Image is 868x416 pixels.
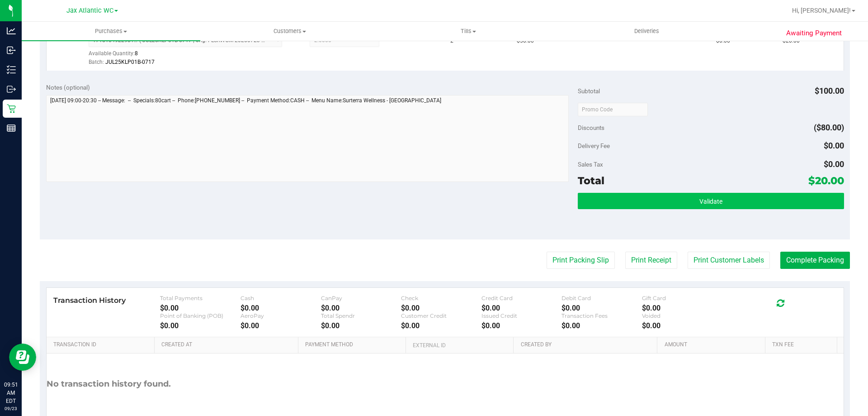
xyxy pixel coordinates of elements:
[772,341,833,349] a: Txn Fee
[561,312,642,319] div: Transaction Fees
[321,321,401,330] div: $0.00
[160,312,241,319] div: Point of Banking (POB)
[561,304,642,312] div: $0.00
[824,141,844,150] span: $0.00
[46,84,90,91] span: Notes (optional)
[824,159,844,169] span: $0.00
[786,28,842,38] span: Awaiting Payment
[7,26,16,35] inline-svg: Analytics
[22,27,200,35] span: Purchases
[578,120,604,136] span: Discounts
[4,381,18,405] p: 09:51 AM EDT
[22,22,200,41] a: Purchases
[557,22,736,41] a: Deliveries
[7,65,16,74] inline-svg: Inventory
[53,341,151,349] a: Transaction ID
[379,27,557,35] span: Tills
[622,27,671,35] span: Deliveries
[815,86,844,96] span: $100.00
[561,321,642,330] div: $0.00
[578,174,604,187] span: Total
[547,252,615,269] button: Print Packing Slip
[200,22,379,41] a: Customers
[481,304,562,312] div: $0.00
[4,405,18,412] p: 09/23
[578,142,610,149] span: Delivery Fee
[241,321,321,330] div: $0.00
[561,295,642,301] div: Debit Card
[578,87,600,95] span: Subtotal
[792,7,851,14] span: Hi, [PERSON_NAME]!
[160,295,241,301] div: Total Payments
[7,85,16,94] inline-svg: Outbound
[642,321,722,330] div: $0.00
[105,59,155,65] span: JUL25KLP01B-0717
[699,198,722,205] span: Validate
[578,161,603,168] span: Sales Tax
[241,304,321,312] div: $0.00
[321,304,401,312] div: $0.00
[808,174,844,187] span: $20.00
[401,312,481,319] div: Customer Credit
[401,295,481,301] div: Check
[814,123,844,132] span: ($80.00)
[160,321,241,330] div: $0.00
[401,304,481,312] div: $0.00
[321,312,401,319] div: Total Spendr
[688,252,770,269] button: Print Customer Labels
[780,252,850,269] button: Complete Packing
[135,50,138,57] span: 8
[642,295,722,301] div: Gift Card
[305,341,402,349] a: Payment Method
[161,341,294,349] a: Created At
[66,7,113,14] span: Jax Atlantic WC
[401,321,481,330] div: $0.00
[47,354,171,415] div: No transaction history found.
[379,22,557,41] a: Tills
[665,341,762,349] a: Amount
[578,193,844,209] button: Validate
[481,321,562,330] div: $0.00
[89,59,104,65] span: Batch:
[578,103,648,116] input: Promo Code
[642,312,722,319] div: Voided
[521,341,654,349] a: Created By
[321,295,401,301] div: CanPay
[7,124,16,133] inline-svg: Reports
[7,104,16,113] inline-svg: Retail
[7,46,16,55] inline-svg: Inbound
[201,27,378,35] span: Customers
[160,304,241,312] div: $0.00
[642,304,722,312] div: $0.00
[9,344,36,371] iframe: Resource center
[241,295,321,301] div: Cash
[625,252,677,269] button: Print Receipt
[406,337,513,354] th: External ID
[481,295,562,301] div: Credit Card
[481,312,562,319] div: Issued Credit
[241,312,321,319] div: AeroPay
[89,47,292,65] div: Available Quantity:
